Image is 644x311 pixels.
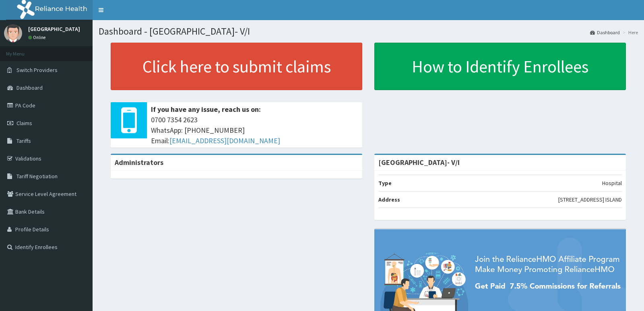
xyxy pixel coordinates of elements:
b: Administrators [115,158,163,167]
a: [EMAIL_ADDRESS][DOMAIN_NAME] [169,136,280,145]
p: [GEOGRAPHIC_DATA] [28,26,80,32]
li: Here [621,29,638,36]
a: Online [28,35,47,40]
a: Click here to submit claims [111,43,362,90]
p: [STREET_ADDRESS] ISLAND [558,196,622,204]
strong: [GEOGRAPHIC_DATA]- V/I [378,158,460,167]
p: Hospital [602,179,622,187]
b: If you have any issue, reach us on: [151,105,261,114]
span: Tariffs [17,137,31,144]
h1: Dashboard - [GEOGRAPHIC_DATA]- V/I [99,26,638,37]
b: Type [378,179,392,187]
span: Switch Providers [17,66,58,74]
a: Dashboard [590,29,620,36]
a: How to Identify Enrollees [374,43,626,90]
span: Claims [17,119,32,127]
img: User Image [4,24,22,42]
span: Tariff Negotiation [17,173,58,180]
b: Address [378,196,400,203]
span: 0700 7354 2623 WhatsApp: [PHONE_NUMBER] Email: [151,115,358,146]
span: Dashboard [17,84,43,91]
